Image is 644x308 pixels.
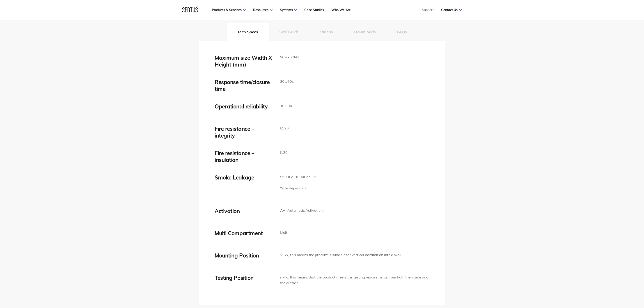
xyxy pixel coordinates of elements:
a: Products & Services [212,8,246,12]
button: Size Guide [269,23,309,41]
a: Case Studies [304,8,324,12]
p: VEW, this means the product is suitable for vertical installation into a wall. [280,252,402,258]
div: Multi Compartment [215,230,273,237]
p: E120 [280,125,289,131]
button: FAQs [386,23,417,41]
div: Activation [215,208,273,214]
p: S500Pa–1000Pa* 120 [280,174,318,180]
div: Operational reliability [215,103,273,110]
div: Fire resistance – insulation [215,150,273,163]
div: Mounting Position [215,252,273,259]
a: Resources [253,8,273,12]
a: Contact Us [441,8,462,12]
a: Systems [280,8,297,12]
p: Multi [280,230,288,236]
p: I120 [280,150,288,156]
div: Response time/closure time [215,79,273,92]
p: 30s/60s [280,79,294,85]
iframe: Chat Widget [621,286,644,308]
div: Maximum size Width X Height (mm) [215,54,273,68]
div: Testing Position [215,274,273,281]
button: Downloads [344,23,386,41]
a: Support [422,8,434,12]
div: Fire resistance – integrity [215,125,273,139]
p: i ‹–› o, this means that the product meets the testing requirements from both the inside and the ... [280,274,429,286]
div: Smoke Leakage [215,174,273,181]
p: 969 x 2041 [280,54,299,60]
p: 10,000 [280,103,292,109]
p: AA (Automatic Activation) [280,208,324,214]
button: Videos [309,23,344,41]
p: *size dependent [280,185,318,191]
a: Who We Are [332,8,351,12]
